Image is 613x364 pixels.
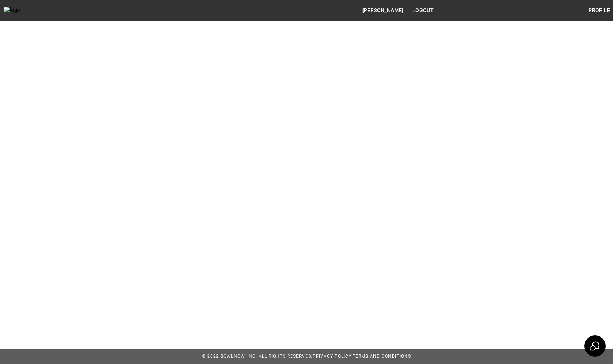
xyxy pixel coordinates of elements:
a: Privacy Policy [313,354,351,359]
a: Terms and Conditions [353,354,411,359]
span: © 2022 BowlNow, Inc. All Rights Reserved. [202,354,313,359]
img: logo [4,7,44,14]
button: Logout [409,4,437,17]
button: Profile [585,4,613,17]
button: [PERSON_NAME] [360,4,406,17]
